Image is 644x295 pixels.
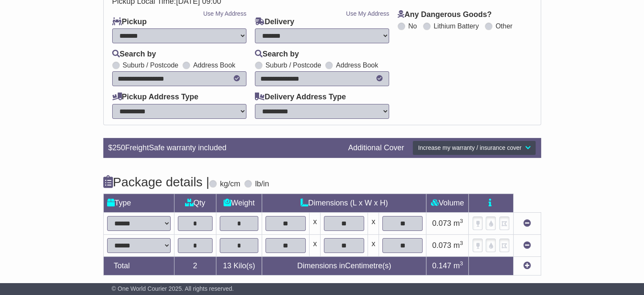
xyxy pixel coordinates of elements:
[216,194,262,212] td: Weight
[255,180,269,189] label: lb/in
[460,260,463,267] sup: 3
[418,144,521,151] span: Increase my warranty / insurance cover
[368,234,379,256] td: x
[112,17,147,27] label: Pickup
[432,261,451,270] span: 0.147
[310,234,321,256] td: x
[262,194,426,212] td: Dimensions (L x W x H)
[460,218,463,224] sup: 3
[216,256,262,275] td: Kilo(s)
[344,143,408,153] div: Additional Cover
[220,180,240,189] label: kg/cm
[255,93,346,102] label: Delivery Address Type
[432,241,451,250] span: 0.073
[368,212,379,234] td: x
[495,22,512,30] label: Other
[112,285,234,292] span: © One World Courier 2025. All rights reserved.
[453,219,463,228] span: m
[103,256,174,275] td: Total
[112,50,156,59] label: Search by
[104,143,344,153] div: $ FreightSafe warranty included
[346,10,389,17] a: Use My Address
[255,50,299,59] label: Search by
[193,61,235,69] label: Address Book
[412,140,536,155] button: Increase my warranty / insurance cover
[408,22,417,30] label: No
[453,261,463,270] span: m
[123,61,179,69] label: Suburb / Postcode
[262,256,426,275] td: Dimensions in Centimetre(s)
[426,194,469,212] td: Volume
[103,175,210,189] h4: Package details |
[336,61,378,69] label: Address Book
[398,10,492,20] label: Any Dangerous Goods?
[523,241,531,250] a: Remove this item
[432,219,451,228] span: 0.073
[523,219,531,228] a: Remove this item
[203,10,246,17] a: Use My Address
[523,261,531,270] a: Add new item
[460,240,463,246] sup: 3
[174,194,216,212] td: Qty
[103,194,174,212] td: Type
[453,241,463,250] span: m
[434,22,479,30] label: Lithium Battery
[265,61,321,69] label: Suburb / Postcode
[255,17,294,27] label: Delivery
[310,212,321,234] td: x
[174,256,216,275] td: 2
[113,143,125,152] span: 250
[112,93,199,102] label: Pickup Address Type
[223,261,231,270] span: 13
